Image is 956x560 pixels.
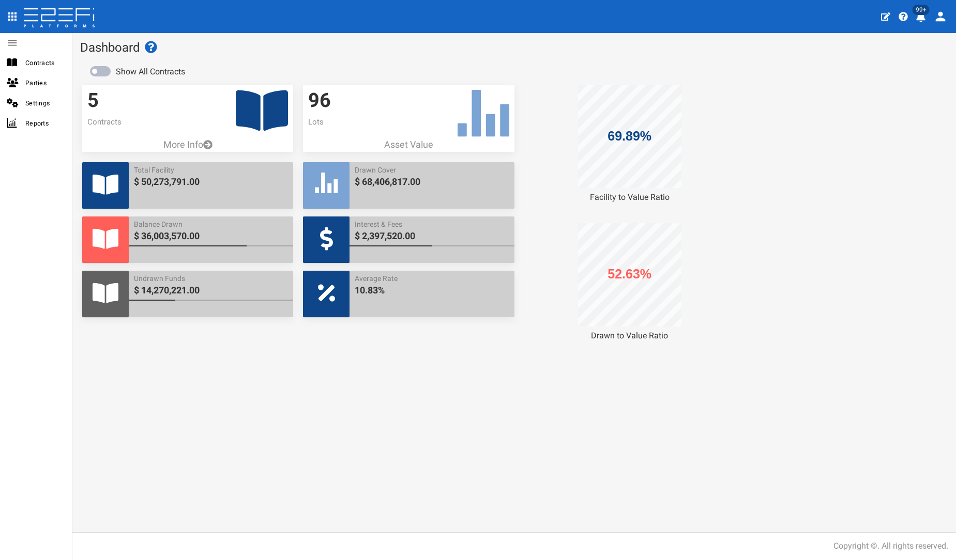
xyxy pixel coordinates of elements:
[355,229,509,243] span: $ 2,397,520.00
[355,175,509,189] span: $ 68,406,817.00
[355,284,509,297] span: 10.83%
[80,41,948,54] h1: Dashboard
[134,219,288,229] span: Balance Drawn
[355,273,509,284] span: Average Rate
[303,138,514,151] p: Asset Value
[25,117,64,129] span: Reports
[524,330,735,342] div: Drawn to Value Ratio
[524,192,735,204] div: Facility to Value Ratio
[25,57,64,69] span: Contracts
[308,90,509,112] h3: 96
[308,117,509,128] p: Lots
[134,273,288,284] span: Undrawn Funds
[134,284,288,297] span: $ 14,270,221.00
[25,97,64,109] span: Settings
[134,165,288,175] span: Total Facility
[87,117,288,128] p: Contracts
[833,540,948,552] div: Copyright ©. All rights reserved.
[87,90,288,112] h3: 5
[25,77,64,89] span: Parties
[116,66,185,78] label: Show All Contracts
[355,165,509,175] span: Drawn Cover
[134,229,288,243] span: $ 36,003,570.00
[82,138,293,151] a: More Info
[355,219,509,229] span: Interest & Fees
[134,175,288,189] span: $ 50,273,791.00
